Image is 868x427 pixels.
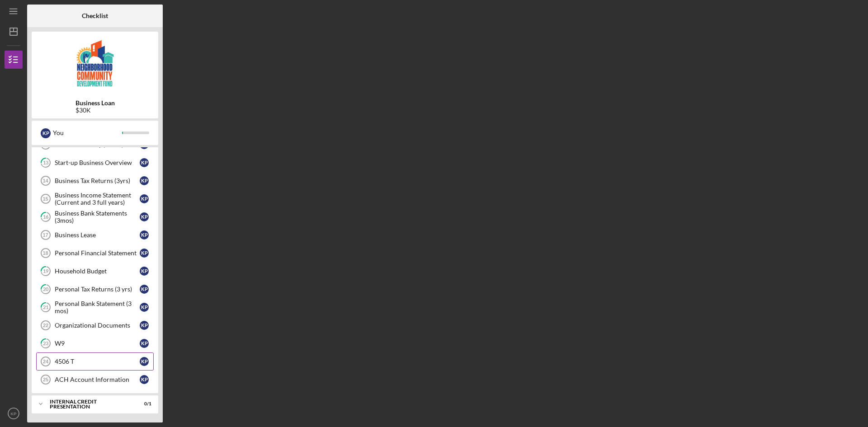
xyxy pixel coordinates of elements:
[55,159,140,166] div: Start-up Business Overview
[135,401,151,407] div: 0 / 1
[75,99,115,107] b: Business Loan
[55,249,140,257] div: Personal Financial Statement
[43,214,49,220] tspan: 16
[53,125,122,141] div: You
[42,250,48,256] tspan: 18
[36,172,154,190] a: 14Business Tax Returns (3yrs)KP
[55,192,140,206] div: Business Income Statement (Current and 3 full years)
[140,303,149,312] div: K P
[36,316,154,334] a: 22Organizational DocumentsKP
[36,334,154,352] a: 23W9KP
[36,262,154,280] a: 19Household BudgetKP
[43,160,48,166] tspan: 13
[140,339,149,348] div: K P
[32,36,158,90] img: Product logo
[55,376,140,383] div: ACH Account Information
[43,286,49,292] tspan: 20
[55,358,140,365] div: 4506 T
[36,298,154,316] a: 21Personal Bank Statement (3 mos)KP
[43,305,48,310] tspan: 21
[140,212,149,221] div: K P
[140,158,149,167] div: K P
[140,321,149,330] div: K P
[55,231,140,239] div: Business Lease
[140,285,149,294] div: K P
[55,210,140,224] div: Business Bank Statements (3mos)
[50,399,129,409] div: Internal Credit Presentation
[140,230,149,239] div: K P
[41,128,51,138] div: K P
[42,232,48,238] tspan: 17
[140,249,149,258] div: K P
[36,226,154,244] a: 17Business LeaseKP
[55,300,140,314] div: Personal Bank Statement (3 mos)
[43,377,48,382] tspan: 25
[140,194,149,203] div: K P
[55,322,140,329] div: Organizational Documents
[140,357,149,366] div: K P
[42,178,48,183] tspan: 14
[75,107,115,114] div: $30K
[140,375,149,384] div: K P
[36,154,154,172] a: 13Start-up Business OverviewKP
[36,244,154,262] a: 18Personal Financial StatementKP
[43,323,48,328] tspan: 22
[36,280,154,298] a: 20Personal Tax Returns (3 yrs)KP
[43,142,48,148] tspan: 12
[43,268,49,274] tspan: 19
[36,190,154,208] a: 15Business Income Statement (Current and 3 full years)KP
[82,12,108,19] b: Checklist
[55,286,140,293] div: Personal Tax Returns (3 yrs)
[36,208,154,226] a: 16Business Bank Statements (3mos)KP
[55,267,140,275] div: Household Budget
[36,371,154,389] a: 25ACH Account InformationKP
[55,340,140,347] div: W9
[11,411,17,416] text: KP
[140,267,149,276] div: K P
[43,341,48,347] tspan: 23
[43,359,49,364] tspan: 24
[5,404,23,422] button: KP
[140,176,149,185] div: K P
[42,196,48,202] tspan: 15
[36,352,154,371] a: 244506 TKP
[55,177,140,184] div: Business Tax Returns (3yrs)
